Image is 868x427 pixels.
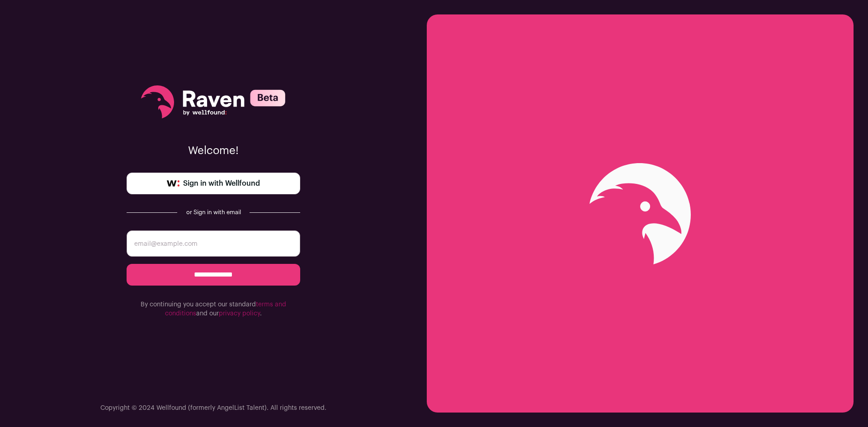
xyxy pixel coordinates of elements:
[219,310,260,317] a: privacy policy
[184,209,242,216] div: or Sign in with email
[167,180,179,187] img: wellfound-symbol-flush-black-fb3c872781a75f747ccb3a119075da62bfe97bd399995f84a933054e44a575c4.png
[127,230,300,257] input: email@example.com
[127,144,300,158] p: Welcome!
[100,404,326,413] p: Copyright © 2024 Wellfound (formerly AngelList Talent). All rights reserved.
[127,173,300,194] a: Sign in with Wellfound
[127,300,300,318] p: By continuing you accept our standard and our .
[183,178,260,189] span: Sign in with Wellfound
